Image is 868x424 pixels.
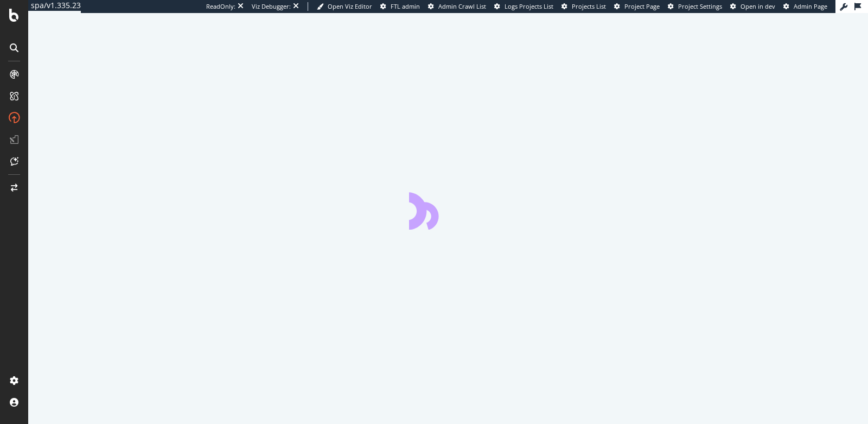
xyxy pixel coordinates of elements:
span: Project Settings [678,2,722,10]
a: Admin Page [783,2,827,11]
span: Logs Projects List [505,2,553,10]
span: Admin Crawl List [438,2,486,10]
a: Open Viz Editor [317,2,372,11]
a: FTL admin [380,2,420,11]
span: Admin Page [794,2,827,10]
span: Project Page [624,2,660,10]
span: Open Viz Editor [328,2,372,10]
div: animation [409,191,487,230]
a: Admin Crawl List [428,2,486,11]
div: Viz Debugger: [252,2,291,11]
a: Open in dev [730,2,775,11]
span: Projects List [572,2,606,10]
a: Logs Projects List [494,2,553,11]
a: Projects List [561,2,606,11]
span: FTL admin [391,2,420,10]
div: ReadOnly: [206,2,235,11]
a: Project Page [614,2,660,11]
a: Project Settings [668,2,722,11]
span: Open in dev [741,2,775,10]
